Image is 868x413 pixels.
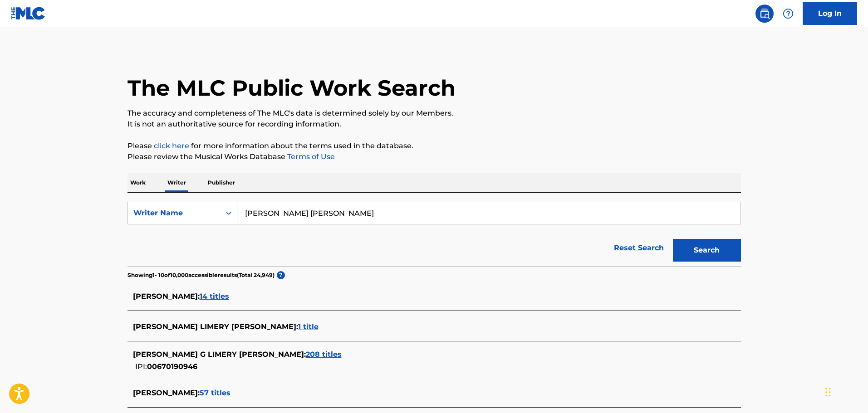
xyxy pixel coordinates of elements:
a: Terms of Use [285,152,335,161]
a: Public Search [755,5,774,23]
span: IPI: [135,362,147,371]
iframe: Chat Widget [823,369,868,413]
p: It is not an authoritative source for recording information. [128,119,741,130]
span: 14 titles [200,292,229,301]
a: click here [154,141,189,150]
p: The accuracy and completeness of The MLC's data is determined solely by our Members. [128,108,741,119]
button: Search [673,239,741,262]
p: Work [128,173,148,192]
div: Drag [825,379,831,406]
h1: The MLC Public Work Search [128,74,456,102]
span: ? [277,271,285,279]
img: help [783,8,794,19]
p: Showing 1 - 10 of 10,000 accessible results (Total 24,949 ) [128,271,275,279]
span: 208 titles [306,350,342,359]
span: 57 titles [200,389,230,397]
a: Log In [803,2,857,25]
img: search [759,8,770,19]
p: Please for more information about the terms used in the database. [128,141,741,151]
div: Writer Name [133,208,215,219]
span: [PERSON_NAME] LIMERY [PERSON_NAME] : [133,322,298,331]
span: 1 title [298,322,319,331]
p: Please review the Musical Works Database [128,151,741,162]
div: Help [779,5,797,23]
p: Publisher [205,173,238,192]
span: [PERSON_NAME] : [133,389,200,397]
a: Reset Search [609,238,668,258]
form: Search Form [128,202,741,266]
span: 00670190946 [147,362,197,371]
span: [PERSON_NAME] : [133,292,200,301]
span: [PERSON_NAME] G LIMERY [PERSON_NAME] : [133,350,306,359]
img: MLC Logo [11,7,46,20]
p: Writer [165,173,189,192]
